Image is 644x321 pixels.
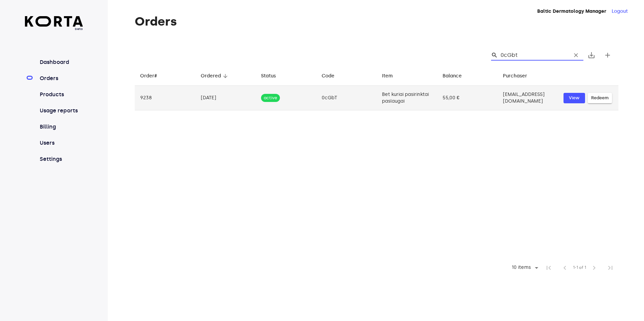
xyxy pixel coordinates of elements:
[201,72,230,80] span: Ordered
[491,52,498,59] span: Search
[557,260,573,276] span: Previous Page
[510,265,533,271] div: 10 items
[261,72,276,80] div: Status
[503,72,527,80] div: Purchaser
[567,94,582,102] span: View
[583,47,600,63] button: Export
[322,72,343,80] span: Code
[38,74,83,82] a: Orders
[38,91,83,99] a: Products
[602,260,618,276] span: Last Page
[377,86,437,110] td: Bet kuriai pasirinktai paslaugai
[586,260,602,276] span: Next Page
[316,86,377,110] td: 0cGbT
[38,123,83,131] a: Billing
[38,107,83,115] a: Usage reports
[195,86,256,110] td: [DATE]
[135,86,195,110] td: 9238
[600,47,616,63] button: Create new gift card
[140,72,157,80] div: Order#
[38,139,83,147] a: Users
[25,16,83,31] a: beta
[507,263,541,273] div: 10 items
[201,72,221,80] div: Ordered
[591,94,609,102] span: Redeem
[322,72,334,80] div: Code
[501,50,566,61] input: Search
[443,72,471,80] span: Balance
[612,8,628,15] button: Logout
[382,72,401,80] span: Item
[604,51,612,59] span: add
[497,86,558,110] td: [EMAIL_ADDRESS][DOMAIN_NAME]
[261,95,280,101] span: active
[38,155,83,163] a: Settings
[135,15,618,28] h1: Orders
[382,72,393,80] div: Item
[222,73,228,79] span: arrow_downward
[503,72,536,80] span: Purchaser
[140,72,166,80] span: Order#
[573,264,586,271] span: 1-1 of 1
[588,93,612,103] button: Redeem
[261,72,285,80] span: Status
[573,52,579,59] span: clear
[38,58,83,66] a: Dashboard
[587,51,595,59] span: save_alt
[437,86,498,110] td: 55,00 €
[569,48,583,63] button: Clear Search
[563,93,585,103] button: View
[25,16,83,27] img: Korta
[541,260,557,276] span: First Page
[443,72,462,80] div: Balance
[25,27,83,31] span: beta
[537,8,606,14] strong: Baltic Dermatology Manager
